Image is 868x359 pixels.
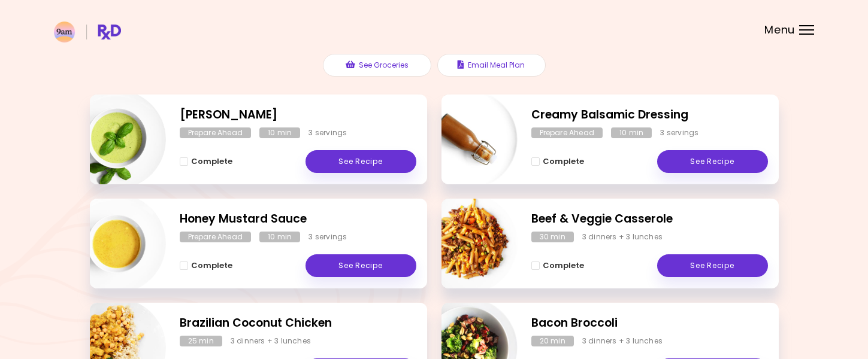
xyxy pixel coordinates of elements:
[764,25,795,35] span: Menu
[191,261,232,270] span: Complete
[191,157,232,166] span: Complete
[180,258,232,273] button: Complete - Honey Mustard Sauce
[180,154,232,169] button: Complete - Basil Pesto
[180,232,252,242] div: Prepare Ahead
[180,211,416,228] h2: Honey Mustard Sauce
[309,127,347,138] div: 3 servings
[611,127,652,138] div: 10 min
[180,127,252,138] div: Prepare Ahead
[180,315,416,332] h2: Brazilian Coconut Chicken
[54,22,121,42] img: RxDiet
[657,254,768,277] a: See Recipe - Beef & Veggie Casserole
[66,90,166,189] img: Info - Basil Pesto
[582,336,663,346] div: 3 dinners + 3 lunches
[531,258,584,273] button: Complete - Beef & Veggie Casserole
[180,336,222,346] div: 25 min
[660,127,698,138] div: 3 servings
[418,194,518,293] img: Info - Beef & Veggie Casserole
[531,232,574,242] div: 30 min
[582,232,663,242] div: 3 dinners + 3 lunches
[231,336,311,346] div: 3 dinners + 3 lunches
[437,54,546,77] button: Email Meal Plan
[543,261,584,270] span: Complete
[180,107,416,124] h2: Basil Pesto
[543,157,584,166] span: Complete
[259,232,300,242] div: 10 min
[531,315,768,332] h2: Bacon Broccoli
[531,154,584,169] button: Complete - Creamy Balsamic Dressing
[66,194,166,293] img: Info - Honey Mustard Sauce
[657,150,768,173] a: See Recipe - Creamy Balsamic Dressing
[309,232,347,242] div: 3 servings
[531,336,574,346] div: 20 min
[323,54,431,77] button: See Groceries
[306,254,416,277] a: See Recipe - Honey Mustard Sauce
[531,211,768,228] h2: Beef & Veggie Casserole
[306,150,416,173] a: See Recipe - Basil Pesto
[531,107,768,124] h2: Creamy Balsamic Dressing
[531,127,603,138] div: Prepare Ahead
[418,90,518,189] img: Info - Creamy Balsamic Dressing
[259,127,300,138] div: 10 min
